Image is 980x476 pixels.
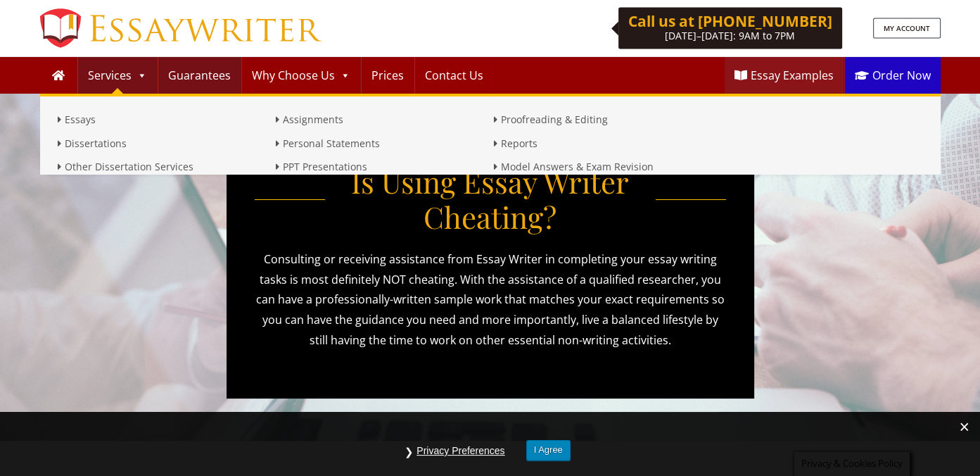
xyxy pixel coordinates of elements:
[494,111,705,128] a: Proofreading & Editing
[628,11,832,31] b: Call us at [PHONE_NUMBER]
[58,158,269,175] a: Other Dissertation Services
[58,135,269,152] a: Dissertations
[873,18,941,39] a: MY ACCOUNT
[255,249,726,351] p: Consulting or receiving assistance from Essay Writer in completing your essay writing tasks is mo...
[526,440,571,461] button: I Agree
[494,158,705,175] a: Model Answers & Exam Revision
[242,57,360,94] a: Why Choose Us
[665,29,795,42] span: [DATE]–[DATE]: 9AM to 7PM
[494,135,705,152] a: Reports
[409,440,511,462] button: Privacy Preferences
[362,57,414,94] a: Prices
[725,57,844,94] a: Essay Examples
[255,164,726,235] h1: Is Using Essay Writer Cheating?
[276,111,487,128] a: Assignments
[845,57,941,94] a: Order Now
[415,57,493,94] a: Contact Us
[158,57,241,94] a: Guarantees
[276,158,487,175] a: PPT Presentations
[58,111,269,128] a: Essays
[78,57,157,94] a: Services
[276,135,487,152] a: Personal Statements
